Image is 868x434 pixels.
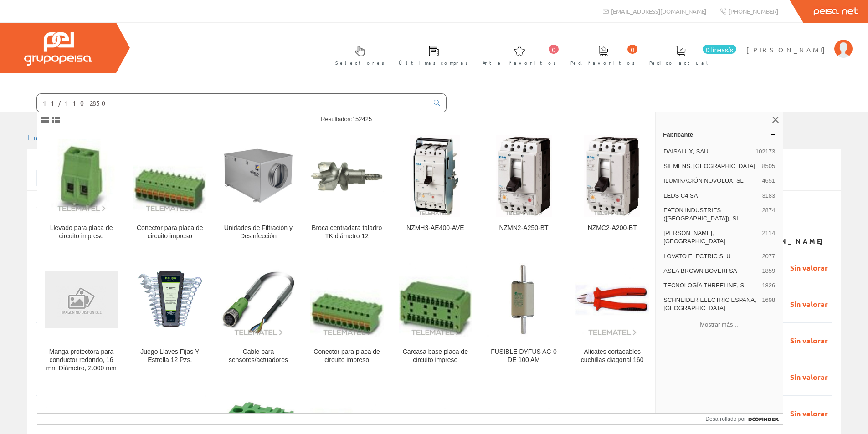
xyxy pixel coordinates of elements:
font: NZMC2-A200-BT [588,224,637,231]
font: Broca centradara taladro TK diámetro 12 [312,224,382,240]
img: Carcasa base placa de circuito impreso [399,263,472,337]
font: Sin valorar [790,336,828,345]
font: Conector para placa de circuito impreso [137,224,203,240]
font: NZMN2-A250-BT [499,224,548,231]
a: Broca centradara taladro TK diámetro 12 Broca centradara taladro TK diámetro 12 [303,128,391,251]
font: 2114 [762,230,775,236]
font: Carcasa base placa de circuito impreso [403,348,468,363]
a: Carcasa base placa de circuito impreso Carcasa base placa de circuito impreso [391,251,479,383]
font: Arte. favoritos [483,59,556,66]
font: Desarrollado por [705,416,746,422]
font: SCHNEIDER ELECTRIC ESPAÑA, [GEOGRAPHIC_DATA] [663,296,756,311]
font: 0 líneas/s [706,46,733,54]
font: TECNOLOGÍA THREELINE, SL [663,282,747,289]
font: Sin valorar [790,408,828,418]
font: [EMAIL_ADDRESS][DOMAIN_NAME] [611,7,706,15]
font: Cable para sensores/actuadores [229,348,288,363]
a: Manga protectora para conductor redondo, 16 mm Diámetro, 2.000 mm Manga protectora para conductor... [37,251,125,383]
a: Juego Llaves Fijas Y Estrella 12 Pzs. Juego Llaves Fijas Y Estrella 12 Pzs. [126,251,214,383]
font: Alicates cortacables cuchillas diagonal 160 [581,348,644,363]
a: Cable para sensores/actuadores Cable para sensores/actuadores [214,251,302,383]
a: Unidades de Filtración y Desinfección Unidades de Filtración y Desinfección [214,128,302,251]
button: Mostrar más… [659,317,779,332]
img: FUSIBLE DYFUS AC-0 DE 100 AM [487,263,560,337]
font: 4651 [762,177,775,184]
font: 152425 [352,116,372,123]
a: [PERSON_NAME] [746,38,853,46]
font: 0 [631,46,634,54]
font: Llevado para placa de circuito impreso [50,224,113,240]
font: Ped. favoritos [570,59,635,66]
img: Broca centradara taladro TK diámetro 12 [310,160,384,192]
font: 1859 [762,267,775,274]
font: Resultados: [321,116,352,123]
a: Inicio [27,133,66,141]
font: Selectores [335,59,385,66]
img: Grupo Peisa [24,32,92,66]
font: DAISALUX, SAU [663,148,708,155]
font: 1698 [762,296,775,303]
img: NZMN2-A250-BT [496,135,552,217]
input: Introduzca parte o toda la referencia1, referencia2, número, fecha(dd/mm/aa) o rango de fechas(dd... [36,170,529,186]
a: Selectores [326,38,389,71]
font: FUSIBLE DYFUS AC-0 DE 100 AM [491,348,557,363]
a: Conector para placa de circuito impreso Conector para placa de circuito impreso [126,128,214,251]
a: Alicates cortacables cuchillas diagonal 160 Alicates cortacables cuchillas diagonal 160 [568,251,656,383]
font: SIEMENS, [GEOGRAPHIC_DATA] [663,163,755,169]
font: Mostrar [36,201,80,209]
font: Sin valorar [790,299,828,309]
font: LEDS C4 SA [663,192,698,199]
a: Conector para placa de circuito impreso Conector para placa de circuito impreso [303,251,391,383]
a: FUSIBLE DYFUS AC-0 DE 100 AM FUSIBLE DYFUS AC-0 DE 100 AM [480,251,568,383]
font: ILUMINACIÓN NOVOLUX, SL [663,177,744,184]
font: Sin valorar [790,372,828,382]
a: NZMN2-A250-BT NZMN2-A250-BT [480,128,568,251]
img: Alicates cortacables cuchillas diagonal 160 [575,263,649,337]
a: Desarrollado por [705,414,783,424]
a: Llevado para placa de circuito impreso Llevado para placa de circuito impreso [37,128,125,251]
a: Últimas compras [390,38,473,71]
font: 1826 [762,282,775,289]
font: Mostrar más… [700,321,739,328]
font: [PERSON_NAME], [GEOGRAPHIC_DATA] [663,230,725,245]
font: Sin valorar [790,263,828,272]
font: EATON INDUSTRIES ([GEOGRAPHIC_DATA]), SL [663,207,740,222]
a: NZMC2-A200-BT NZMC2-A200-BT [568,128,656,251]
img: NZMC2-A200-BT [584,135,640,217]
img: NZMH3-AE400-AVE [410,135,460,217]
font: 8505 [762,163,775,169]
font: 2874 [762,207,775,214]
font: [PHONE_NUMBER] [729,7,778,15]
a: Fabricante [656,127,783,142]
font: NZMH3-AE400-AVE [406,224,464,231]
input: Buscar ... [37,94,428,112]
font: Últimas compras [399,59,468,66]
a: 0 líneas/s Pedido actual [640,38,739,71]
font: Unidades de Filtración y Desinfección [224,224,293,240]
font: 2077 [762,253,775,260]
font: Conector para placa de circuito impreso [313,348,380,363]
font: 3183 [762,192,775,199]
img: Juego Llaves Fijas Y Estrella 12 Pzs. [133,268,206,332]
font: 0 [552,46,555,54]
font: Juego Llaves Fijas Y Estrella 12 Pzs. [140,348,199,363]
font: ASEA BROWN BOVERI SA [663,267,737,274]
img: Llevado para placa de circuito impreso [45,139,118,212]
img: Manga protectora para conductor redondo, 16 mm Diámetro, 2.000 mm [45,271,118,329]
font: Manga protectora para conductor redondo, 16 mm Diámetro, 2.000 mm [46,348,117,372]
font: 102173 [755,148,775,155]
img: Cable para sensores/actuadores [221,263,295,337]
font: Pedido actual [649,59,711,66]
img: Conector para placa de circuito impreso [310,263,384,337]
img: Unidades de Filtración y Desinfección [221,139,295,212]
a: NZMH3-AE400-AVE NZMH3-AE400-AVE [391,128,479,251]
img: Conector para placa de circuito impreso [133,139,206,212]
font: LOVATO ELECTRIC SLU [663,253,730,260]
font: Listado mis albaranes [36,159,166,170]
font: Fabricante [663,131,693,138]
font: [PERSON_NAME] [746,46,830,54]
